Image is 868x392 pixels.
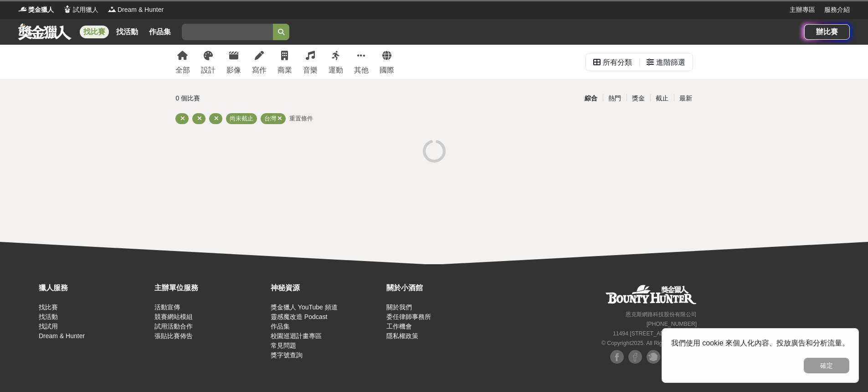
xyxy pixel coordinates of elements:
[610,350,624,364] img: Facebook
[626,311,697,318] small: 恩克斯網路科技股份有限公司
[354,65,369,76] div: 其他
[804,24,850,40] a: 辦比賽
[674,90,698,106] div: 最新
[108,5,117,14] img: Logo
[176,90,348,106] div: 0 個比賽
[271,342,296,349] a: 常見問題
[271,303,338,311] a: 獎金獵人 YouTube 頻道
[647,350,660,364] img: Plurk
[627,90,650,106] div: 獎金
[226,65,241,76] div: 影像
[18,5,54,15] a: Logo獎金獵人
[354,45,369,79] a: 其他
[386,323,412,330] a: 工作機會
[18,5,27,14] img: Logo
[28,5,54,15] span: 獎金獵人
[656,53,685,72] div: 進階篩選
[647,321,697,327] small: [PHONE_NUMBER]
[154,313,193,320] a: 競賽網站模組
[154,323,193,330] a: 試用活動合作
[303,45,318,79] a: 音樂
[671,339,849,347] span: 我們使用 cookie 來個人化內容、投放廣告和分析流量。
[39,282,150,293] div: 獵人服務
[289,115,313,122] span: 重置條件
[63,5,98,15] a: Logo試用獵人
[63,5,72,14] img: Logo
[201,45,216,79] a: 設計
[39,323,58,330] a: 找試用
[386,303,412,311] a: 關於我們
[271,282,382,293] div: 神秘資源
[380,65,394,76] div: 國際
[252,65,267,76] div: 寫作
[271,332,322,340] a: 校園巡迴計畫專區
[386,313,431,320] a: 委任律師事務所
[230,115,253,122] span: 尚未截止
[175,65,190,76] div: 全部
[824,5,850,15] a: 服務介紹
[386,282,498,293] div: 關於小酒館
[154,332,193,340] a: 張貼比賽佈告
[613,330,697,337] small: 11494 [STREET_ADDRESS] 3 樓
[175,45,190,79] a: 全部
[790,5,815,15] a: 主辦專區
[271,323,290,330] a: 作品集
[118,5,164,15] span: Dream & Hunter
[277,65,292,76] div: 商業
[252,45,267,79] a: 寫作
[628,350,642,364] img: Facebook
[603,90,627,106] div: 熱門
[145,26,175,38] a: 作品集
[108,5,164,15] a: LogoDream & Hunter
[154,303,180,311] a: 活動宣傳
[603,53,632,72] div: 所有分類
[39,332,85,340] a: Dream & Hunter
[39,303,58,311] a: 找比賽
[271,313,327,320] a: 靈感魔改造 Podcast
[264,115,276,122] span: 台灣
[650,90,674,106] div: 截止
[303,65,318,76] div: 音樂
[386,332,418,340] a: 隱私權政策
[329,45,343,79] a: 運動
[380,45,394,79] a: 國際
[113,26,142,38] a: 找活動
[201,65,216,76] div: 設計
[277,45,292,79] a: 商業
[601,340,697,346] small: © Copyright 2025 . All Rights Reserved.
[271,351,303,359] a: 獎字號查詢
[804,358,849,373] button: 確定
[226,45,241,79] a: 影像
[39,313,58,320] a: 找活動
[329,65,343,76] div: 運動
[579,90,603,106] div: 綜合
[154,282,266,293] div: 主辦單位服務
[80,26,109,38] a: 找比賽
[73,5,98,15] span: 試用獵人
